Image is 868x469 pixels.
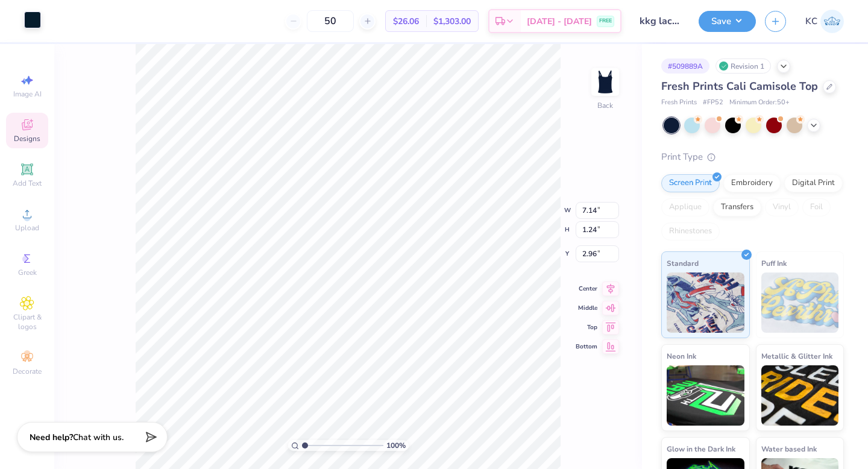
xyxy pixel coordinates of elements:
div: Applique [661,198,709,216]
span: Fresh Prints [661,98,697,108]
span: Chat with us. [73,432,124,443]
span: Minimum Order: 50 + [729,98,790,108]
strong: Need help? [30,432,73,443]
span: Bottom [576,342,597,351]
button: Save [699,11,756,32]
span: FREE [599,17,612,25]
div: Screen Print [661,174,720,192]
input: – – [307,10,354,32]
img: Back [593,70,617,94]
span: Designs [14,134,40,143]
div: Embroidery [723,174,781,192]
span: Top [576,323,597,332]
span: # FP52 [703,98,723,108]
span: Center [576,285,597,293]
span: 100 % [386,440,406,451]
span: Middle [576,304,597,312]
span: Add Text [13,178,42,188]
div: Vinyl [765,198,799,216]
div: Transfers [713,198,761,216]
span: Upload [15,223,39,233]
div: Foil [802,198,831,216]
span: KC [805,14,817,28]
img: Puff Ink [761,272,839,333]
div: Revision 1 [715,58,771,74]
div: Rhinestones [661,222,720,241]
span: $26.06 [393,15,419,28]
span: Decorate [13,367,42,376]
span: Image AI [13,89,42,99]
span: $1,303.00 [433,15,471,28]
img: Neon Ink [667,365,744,426]
div: Digital Print [784,174,843,192]
div: Back [597,100,613,111]
span: Neon Ink [667,350,696,362]
img: Metallic & Glitter Ink [761,365,839,426]
span: Water based Ink [761,442,817,455]
span: Greek [18,268,37,277]
img: Standard [667,272,744,333]
span: Standard [667,257,699,269]
span: Clipart & logos [6,312,48,332]
span: Metallic & Glitter Ink [761,350,832,362]
span: [DATE] - [DATE] [527,15,592,28]
span: Glow in the Dark Ink [667,442,735,455]
span: Puff Ink [761,257,787,269]
a: KC [805,10,844,33]
img: Kaitlyn Carruth [820,10,844,33]
div: Print Type [661,150,844,164]
span: Fresh Prints Cali Camisole Top [661,79,818,93]
div: # 509889A [661,58,709,74]
input: Untitled Design [631,9,690,33]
